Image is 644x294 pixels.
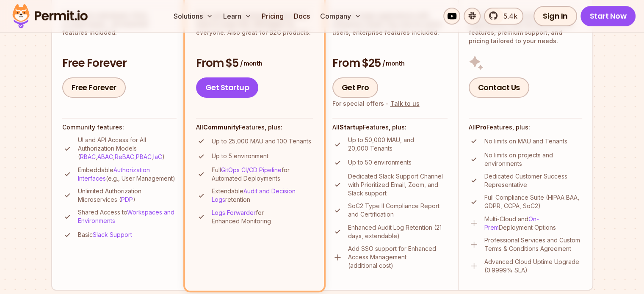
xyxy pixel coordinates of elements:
[484,258,582,275] p: Advanced Cloud Uptime Upgrade (0.9999% SLA)
[332,99,420,108] div: For special offers -
[196,56,313,71] h3: From $5
[290,8,313,25] a: Docs
[476,124,486,131] strong: Pro
[382,59,404,68] span: / month
[469,77,529,98] a: Contact Us
[533,6,577,26] a: Sign In
[78,136,177,161] p: UI and API Access for All Authorization Models ( , , , , )
[153,153,162,160] a: IaC
[484,215,539,231] a: On-Prem
[348,136,448,153] p: Up to 50,000 MAU, and 20,000 Tenants
[170,8,216,25] button: Solutions
[332,123,448,132] h4: All Features, plus:
[80,153,96,160] a: RBAC
[484,236,582,253] p: Professional Services and Custom Terms & Conditions Agreement
[196,77,259,98] a: Get Startup
[78,166,177,183] p: Embeddable (e.g., User Management)
[78,166,150,182] a: Authorization Interfaces
[484,215,582,232] p: Multi-Cloud and Deployment Options
[498,11,517,21] span: 5.4k
[484,172,582,189] p: Dedicated Customer Success Representative
[78,208,177,225] p: Shared Access to
[62,77,126,98] a: Free Forever
[258,8,287,25] a: Pricing
[348,172,448,198] p: Dedicated Slack Support Channel with Prioritized Email, Zoom, and Slack support
[78,187,177,204] p: Unlimited Authorization Microservices ( )
[212,187,313,204] p: Extendable retention
[196,123,313,132] h4: All Features, plus:
[212,152,268,160] p: Up to 5 environment
[212,137,311,146] p: Up to 25,000 MAU and 100 Tenants
[484,151,582,168] p: No limits on projects and environments
[484,193,582,210] p: Full Compliance Suite (HIPAA BAA, GDPR, CCPA, SoC2)
[317,8,365,25] button: Company
[115,153,134,160] a: ReBAC
[220,8,255,25] button: Learn
[8,2,91,30] img: Permit logo
[340,124,363,131] strong: Startup
[62,123,177,132] h4: Community features:
[212,209,256,216] a: Logs Forwarder
[348,245,448,270] p: Add SSO support for Enhanced Access Management (additional cost)
[469,123,582,132] h4: All Features, plus:
[212,209,313,225] p: for Enhanced Monitoring
[332,77,379,98] a: Get Pro
[348,202,448,219] p: SoC2 Type II Compliance Report and Certification
[136,153,152,160] a: PBAC
[93,231,132,238] a: Slack Support
[240,59,262,68] span: / month
[212,166,313,183] p: Full for Automated Deployments
[348,158,412,167] p: Up to 50 environments
[221,166,282,173] a: GitOps CI/CD Pipeline
[332,56,448,71] h3: From $25
[97,153,113,160] a: ABAC
[390,100,420,107] a: Talk to us
[78,231,132,239] p: Basic
[62,56,177,71] h3: Free Forever
[348,223,448,240] p: Enhanced Audit Log Retention (21 days, extendable)
[203,124,239,131] strong: Community
[484,8,523,25] a: 5.4k
[580,6,636,26] a: Start Now
[121,196,133,203] a: PDP
[212,187,296,203] a: Audit and Decision Logs
[484,137,567,146] p: No limits on MAU and Tenants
